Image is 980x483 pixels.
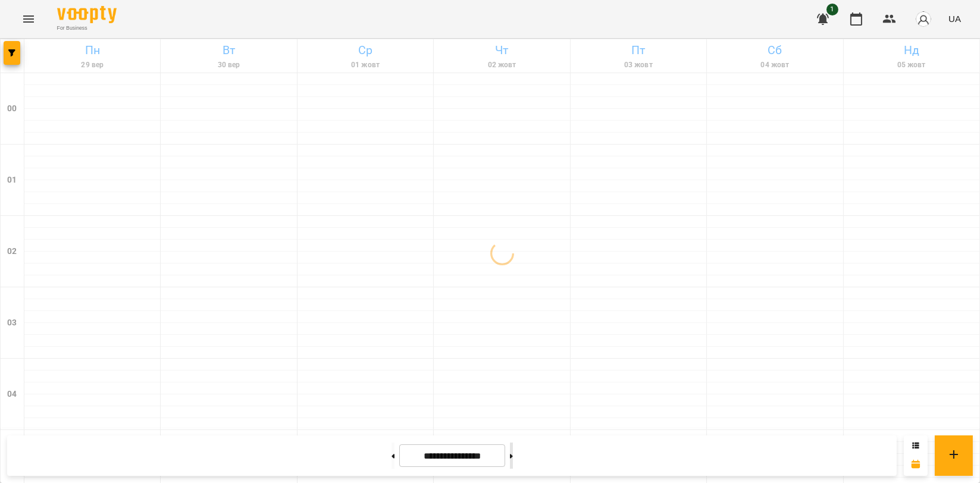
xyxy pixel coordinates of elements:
[57,24,117,32] span: For Business
[7,174,17,187] h6: 01
[846,59,978,71] h6: 05 жовт
[26,59,158,71] h6: 29 вер
[572,59,705,71] h6: 03 жовт
[846,41,978,59] h6: Нд
[709,59,841,71] h6: 04 жовт
[436,59,568,71] h6: 02 жовт
[7,102,17,115] h6: 00
[162,59,295,71] h6: 30 вер
[7,388,17,401] h6: 04
[944,8,966,30] button: UA
[915,11,932,27] img: avatar_s.png
[572,41,705,59] h6: Пт
[826,4,838,15] span: 1
[7,245,17,258] h6: 02
[436,41,568,59] h6: Чт
[14,5,43,33] button: Menu
[26,41,158,59] h6: Пн
[7,316,17,330] h6: 03
[709,41,841,59] h6: Сб
[948,12,961,25] span: UA
[57,6,117,23] img: Voopty Logo
[299,41,431,59] h6: Ср
[162,41,295,59] h6: Вт
[299,59,431,71] h6: 01 жовт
